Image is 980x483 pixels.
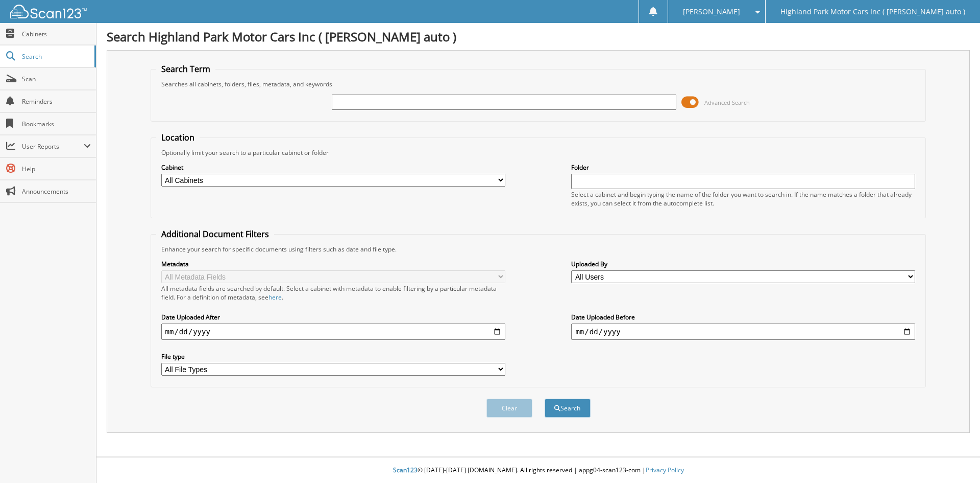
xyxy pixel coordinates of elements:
[161,260,505,268] label: Metadata
[22,30,91,38] span: Cabinets
[571,313,915,321] label: Date Uploaded Before
[161,313,505,321] label: Date Uploaded After
[571,260,915,268] label: Uploaded By
[22,187,91,196] span: Announcements
[704,99,750,106] span: Advanced Search
[571,324,915,340] input: end
[161,324,505,340] input: start
[22,165,91,173] span: Help
[161,352,505,361] label: File type
[156,63,215,75] legend: Search Term
[22,75,91,83] span: Scan
[156,245,921,254] div: Enhance your search for specific documents using filters such as date and file type.
[96,458,980,483] div: © [DATE]-[DATE] [DOMAIN_NAME]. All rights reserved | appg04-scan123-com |
[268,293,282,302] a: here
[156,148,921,157] div: Optionally limit your search to a particular cabinet or folder
[545,399,591,418] button: Search
[22,52,89,61] span: Search
[22,142,84,151] span: User Reports
[161,284,505,302] div: All metadata fields are searched by default. Select a cabinet with metadata to enable filtering b...
[156,228,274,240] legend: Additional Document Filters
[156,80,921,88] div: Searches all cabinets, folders, files, metadata, and keywords
[156,132,200,143] legend: Location
[486,399,532,418] button: Clear
[393,466,418,474] span: Scan123
[107,28,970,45] h1: Search Highland Park Motor Cars Inc ( [PERSON_NAME] auto )
[646,466,684,474] a: Privacy Policy
[22,120,91,128] span: Bookmarks
[780,9,965,15] span: Highland Park Motor Cars Inc ( [PERSON_NAME] auto )
[683,9,740,15] span: [PERSON_NAME]
[571,163,915,172] label: Folder
[10,5,87,18] img: scan123-logo-white.svg
[161,163,505,172] label: Cabinet
[571,190,915,208] div: Select a cabinet and begin typing the name of the folder you want to search in. If the name match...
[22,97,91,106] span: Reminders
